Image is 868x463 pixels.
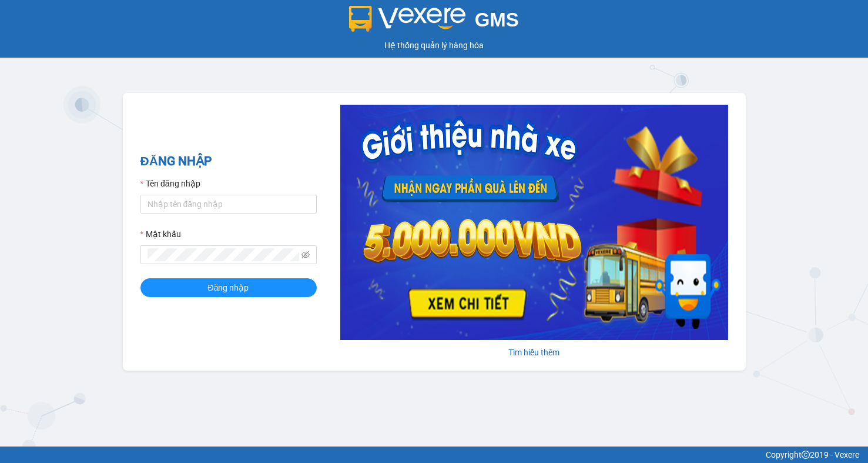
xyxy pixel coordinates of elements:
span: eye-invisible [301,251,310,259]
button: Đăng nhập [140,278,317,297]
img: logo 2 [349,6,465,32]
img: banner-0 [340,105,728,340]
input: Tên đăng nhập [140,195,317,214]
h2: ĐĂNG NHẬP [140,152,317,171]
input: Mật khẩu [148,248,299,261]
span: copyright [802,451,810,459]
a: GMS [349,18,519,27]
span: GMS [475,9,519,31]
span: Đăng nhập [208,281,249,294]
label: Tên đăng nhập [140,177,200,190]
div: Tìm hiểu thêm [340,346,728,359]
div: Hệ thống quản lý hàng hóa [3,39,865,52]
div: Copyright 2019 - Vexere [9,448,859,461]
label: Mật khẩu [140,228,181,241]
